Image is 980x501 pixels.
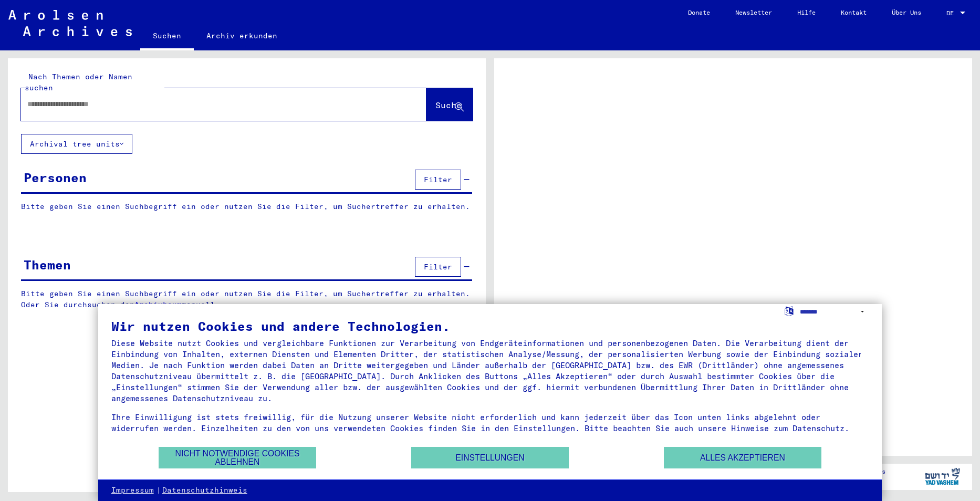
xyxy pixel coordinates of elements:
[111,412,869,434] div: Ihre Einwilligung ist stets freiwillig, für die Nutzung unserer Website nicht erforderlich und ka...
[424,175,452,184] span: Filter
[25,72,132,92] mat-label: Nach Themen oder Namen suchen
[111,320,869,332] div: Wir nutzen Cookies und andere Technologien.
[435,100,462,110] span: Suche
[415,170,461,190] button: Filter
[134,300,182,309] a: Archivbaum
[24,168,87,187] div: Personen
[946,9,958,17] span: DE
[111,485,154,496] a: Impressum
[21,288,473,310] p: Bitte geben Sie einen Suchbegriff ein oder nutzen Sie die Filter, um Suchertreffer zu erhalten. O...
[415,257,461,277] button: Filter
[21,201,472,212] p: Bitte geben Sie einen Suchbegriff ein oder nutzen Sie die Filter, um Suchertreffer zu erhalten.
[426,88,473,121] button: Suche
[411,447,569,468] button: Einstellungen
[24,255,71,274] div: Themen
[424,262,452,272] span: Filter
[111,338,869,404] div: Diese Website nutzt Cookies und vergleichbare Funktionen zur Verarbeitung von Endgeräteinformatio...
[784,306,795,316] label: Sprache auswählen
[140,23,194,50] a: Suchen
[162,485,247,496] a: Datenschutzhinweis
[159,447,316,468] button: Nicht notwendige Cookies ablehnen
[664,447,821,468] button: Alles akzeptieren
[923,463,962,489] img: yv_logo.png
[21,134,132,154] button: Archival tree units
[8,10,132,36] img: Arolsen_neg.svg
[800,304,869,319] select: Sprache auswählen
[194,23,290,48] a: Archiv erkunden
